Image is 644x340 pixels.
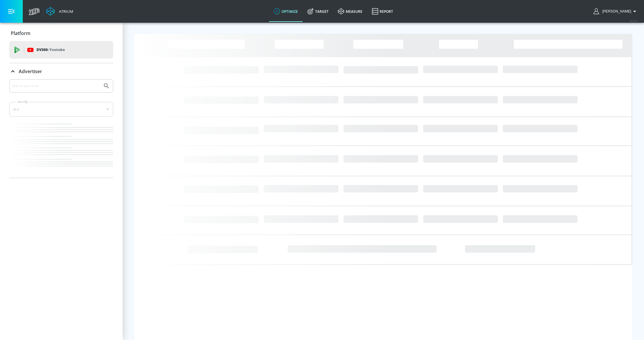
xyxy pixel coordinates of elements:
a: Target [303,1,333,22]
a: measure [333,1,367,22]
div: A-Z [9,102,113,117]
div: Advertiser [9,79,113,178]
p: Youtube [49,47,65,53]
p: Platform [11,30,30,36]
label: Sort By [17,100,29,104]
nav: list of Advertiser [9,121,113,178]
a: Report [367,1,398,22]
div: Atrium [57,9,73,14]
p: DV360: [36,47,65,53]
a: optimize [269,1,303,22]
a: Atrium [46,7,73,16]
p: Advertiser [19,68,42,75]
button: [PERSON_NAME] [594,8,638,15]
div: Platform [9,25,113,41]
span: v 4.22.2 [630,19,638,22]
div: Advertiser [9,63,113,80]
div: DV360: Youtube [9,41,113,59]
span: login as: oliver.stratton@zefr.com [600,9,631,13]
input: Search by name [12,82,100,90]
